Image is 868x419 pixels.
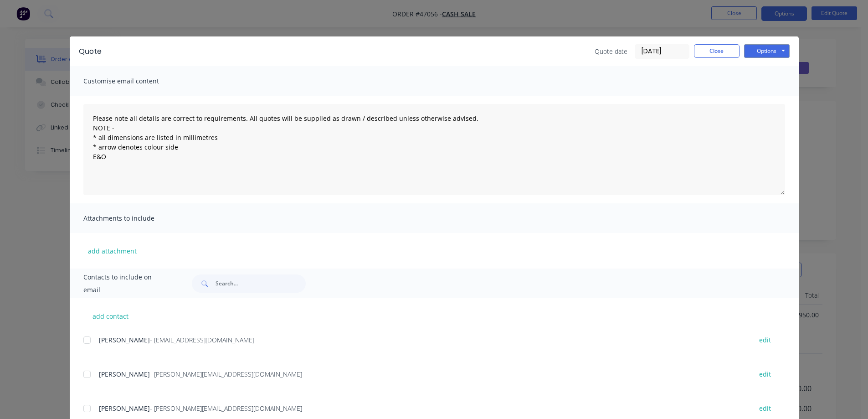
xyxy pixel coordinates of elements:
[99,336,150,344] span: [PERSON_NAME]
[150,404,302,413] span: - [PERSON_NAME][EMAIL_ADDRESS][DOMAIN_NAME]
[150,370,302,378] span: - [PERSON_NAME][EMAIL_ADDRESS][DOMAIN_NAME]
[79,46,102,57] div: Quote
[83,212,184,225] span: Attachments to include
[595,47,627,56] span: Quote date
[216,274,306,293] input: Search...
[99,404,150,413] span: [PERSON_NAME]
[754,402,776,414] button: edit
[83,104,785,195] textarea: Please note all details are correct to requirements. All quotes will be supplied as drawn / descr...
[83,75,184,88] span: Customise email content
[744,44,790,58] button: Options
[754,334,776,346] button: edit
[83,271,169,296] span: Contacts to include on email
[754,368,776,380] button: edit
[83,244,141,258] button: add attachment
[694,44,740,58] button: Close
[83,309,138,323] button: add contact
[99,370,150,378] span: [PERSON_NAME]
[150,336,254,344] span: - [EMAIL_ADDRESS][DOMAIN_NAME]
